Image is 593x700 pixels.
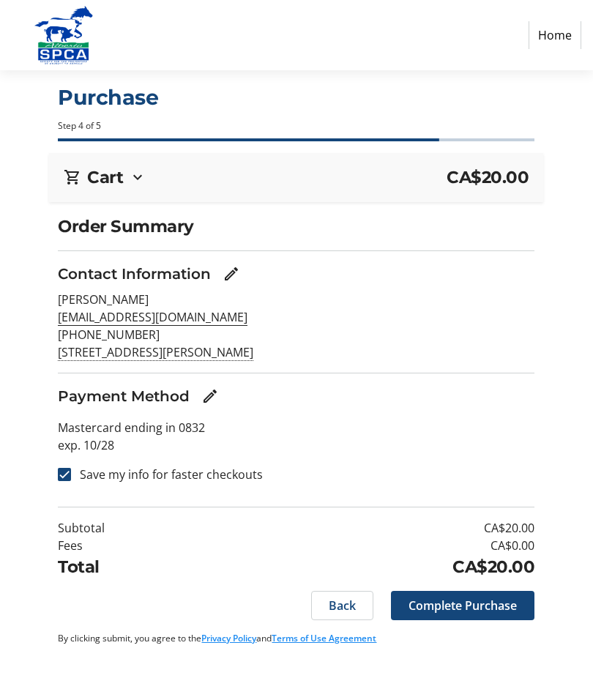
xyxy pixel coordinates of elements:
td: Fees [58,537,231,554]
h2: Cart [87,165,123,190]
button: Complete Purchase [391,591,534,620]
h3: Payment Method [58,385,190,407]
h3: Contact Information [58,263,211,285]
p: [PERSON_NAME] [58,291,534,308]
td: CA$20.00 [231,519,534,537]
button: Back [311,591,373,620]
button: Edit Payment Method [195,381,225,411]
td: Total [58,554,231,579]
img: Alberta SPCA's Logo [12,6,116,64]
span: CA$20.00 [447,165,529,190]
td: Subtotal [58,519,231,537]
p: By clicking submit, you agree to the and [58,632,534,645]
div: Step 4 of 5 [58,119,534,133]
h1: Purchase [58,82,534,113]
button: Edit Contact Information [217,259,246,288]
td: CA$0.00 [231,537,534,554]
a: Terms of Use Agreement [272,632,376,644]
p: [PHONE_NUMBER] [58,326,534,343]
span: Complete Purchase [409,597,517,614]
h2: Order Summary [58,214,534,239]
label: Save my info for faster checkouts [71,466,263,483]
p: Mastercard ending in 0832 exp. 10/28 [58,419,534,454]
a: Privacy Policy [201,632,256,644]
div: CartCA$20.00 [64,165,529,190]
td: CA$20.00 [231,554,534,579]
span: Back [329,597,356,614]
a: Home [529,21,581,49]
